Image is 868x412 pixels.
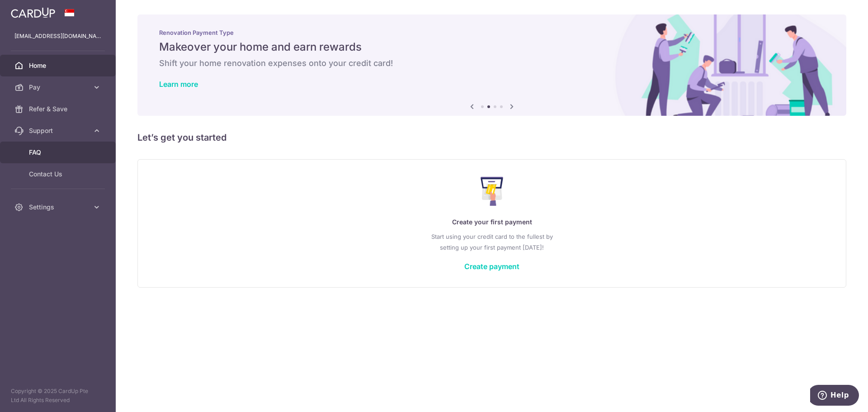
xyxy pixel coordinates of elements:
[464,262,519,271] a: Create payment
[29,126,89,135] span: Support
[11,7,55,18] img: CardUp
[29,148,89,157] span: FAQ
[159,80,198,89] a: Learn more
[156,231,828,253] p: Start using your credit card to the fullest by setting up your first payment [DATE]!
[29,104,89,114] span: Refer & Save
[29,170,89,179] span: Contact Us
[29,83,89,92] span: Pay
[137,14,846,116] img: Renovation banner
[14,32,101,41] p: [EMAIL_ADDRESS][DOMAIN_NAME]
[810,385,859,407] iframe: Opens a widget where you can find more information
[159,29,825,36] p: Renovation Payment Type
[29,203,89,212] span: Settings
[159,58,825,69] h6: Shift your home renovation expenses onto your credit card!
[159,40,825,54] h5: Makeover your home and earn rewards
[156,217,828,227] p: Create your first payment
[481,177,504,206] img: Make Payment
[29,61,89,70] span: Home
[137,130,846,145] h5: Let’s get you started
